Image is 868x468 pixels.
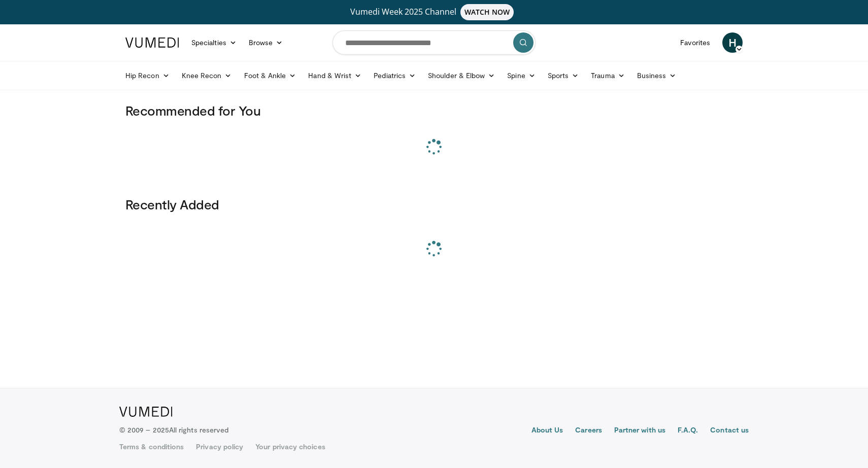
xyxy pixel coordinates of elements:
a: About Us [531,425,563,437]
a: Terms & conditions [119,442,184,452]
a: Privacy policy [196,442,243,452]
a: Hip Recon [119,65,176,86]
img: VuMedi Logo [125,38,179,48]
h3: Recently Added [125,196,743,212]
a: Browse [243,32,289,53]
a: Your privacy choices [255,442,325,452]
a: Foot & Ankle [238,65,303,86]
a: F.A.Q. [678,425,698,437]
a: H [722,32,743,53]
a: Favorites [674,32,716,53]
a: Shoulder & Elbow [422,65,501,86]
a: Sports [542,65,585,86]
span: WATCH NOW [460,4,514,20]
a: Specialties [185,32,243,53]
input: Search topics, interventions [332,30,536,55]
a: Partner with us [614,425,665,437]
img: VuMedi Logo [119,407,173,417]
a: Careers [575,425,602,437]
a: Business [631,65,683,86]
a: Pediatrics [368,65,422,86]
a: Spine [501,65,541,86]
p: © 2009 – 2025 [119,425,228,435]
a: Trauma [585,65,631,86]
h3: Recommended for You [125,102,743,119]
span: All rights reserved [169,425,228,434]
a: Vumedi Week 2025 ChannelWATCH NOW [127,4,741,20]
a: Hand & Wrist [302,65,368,86]
a: Knee Recon [176,65,238,86]
a: Contact us [710,425,749,437]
